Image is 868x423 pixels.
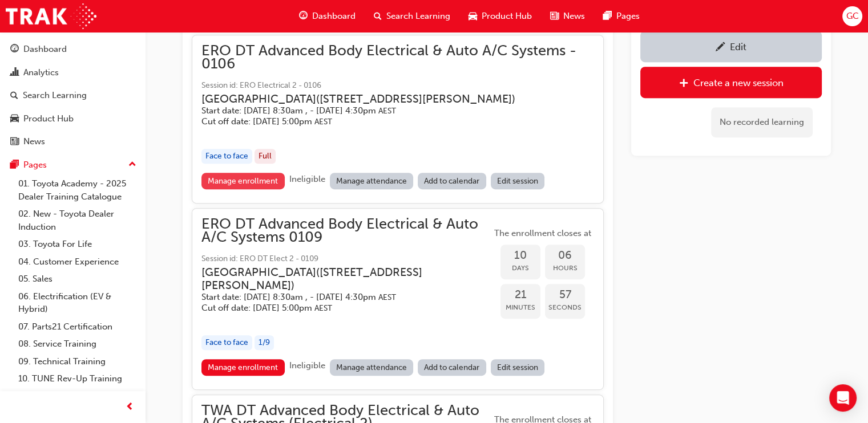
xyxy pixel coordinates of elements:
[545,288,585,302] span: 57
[679,78,689,90] span: plus-icon
[500,288,540,302] span: 21
[14,353,141,371] a: 09. Technical Training
[616,10,640,23] span: Pages
[14,388,141,405] a: All Pages
[5,154,141,176] button: Pages
[126,400,134,414] span: prev-icon
[201,218,594,380] button: ERO DT Advanced Body Electrical & Auto A/C Systems 0109Session id: ERO DT Elect 2 - 0109[GEOGRAPH...
[469,9,477,23] span: car-icon
[500,262,540,275] span: Days
[711,107,813,137] div: No recorded learning
[10,68,19,78] span: chart-icon
[299,9,308,23] span: guage-icon
[201,218,491,243] span: ERO DT Advanced Body Electrical & Auto A/C Systems 0109
[201,79,594,92] span: Session id: ERO Electrical 2 - 0106
[128,157,136,172] span: up-icon
[14,270,141,288] a: 05. Sales
[201,173,285,189] a: Manage enrollment
[640,31,822,62] a: Edit
[255,335,274,351] div: 1 / 9
[14,335,141,353] a: 08. Service Training
[5,131,141,152] a: News
[201,253,491,266] span: Session id: ERO DT Elect 2 - 0109
[201,149,252,164] div: Face to face
[330,359,414,376] a: Manage attendance
[14,205,141,235] a: 02. New - Toyota Dealer Induction
[201,266,473,292] h3: [GEOGRAPHIC_DATA] ( [STREET_ADDRESS][PERSON_NAME] )
[289,360,325,371] span: Ineligible
[378,106,396,116] span: Australian Eastern Standard Time AEST
[491,173,545,189] a: Edit session
[14,253,141,271] a: 04. Customer Experience
[10,137,19,147] span: news-icon
[846,10,858,23] span: GC
[6,3,96,29] img: Trak
[14,370,141,388] a: 10. TUNE Rev-Up Training
[23,43,67,56] div: Dashboard
[201,44,594,70] span: ERO DT Advanced Body Electrical & Auto A/C Systems - 0106
[730,41,746,52] div: Edit
[10,91,18,101] span: search-icon
[545,301,585,314] span: Seconds
[201,92,576,105] h3: [GEOGRAPHIC_DATA] ( [STREET_ADDRESS][PERSON_NAME] )
[14,288,141,318] a: 06. Electrification (EV & Hybrid)
[14,175,141,205] a: 01. Toyota Academy - 2025 Dealer Training Catalogue
[23,66,59,79] div: Analytics
[500,249,540,262] span: 10
[418,173,486,189] a: Add to calendar
[10,160,19,170] span: pages-icon
[550,9,559,23] span: news-icon
[541,5,594,28] a: news-iconNews
[374,9,382,23] span: search-icon
[482,10,532,23] span: Product Hub
[491,359,545,376] a: Edit session
[201,303,473,314] h5: Cut off date: [DATE] 5:00pm
[201,359,285,376] a: Manage enrollment
[10,44,19,55] span: guage-icon
[201,116,576,127] h5: Cut off date: [DATE] 5:00pm
[201,44,594,194] button: ERO DT Advanced Body Electrical & Auto A/C Systems - 0106Session id: ERO Electrical 2 - 0106[GEOG...
[693,77,784,88] div: Create a new session
[545,262,585,275] span: Hours
[640,67,822,98] a: Create a new session
[829,384,857,412] div: Open Intercom Messenger
[23,135,45,148] div: News
[603,9,612,23] span: pages-icon
[459,5,541,28] a: car-iconProduct Hub
[5,62,141,83] a: Analytics
[201,292,473,303] h5: Start date: [DATE] 8:30am , - [DATE] 4:30pm
[365,5,459,28] a: search-iconSearch Learning
[418,359,486,376] a: Add to calendar
[312,10,356,23] span: Dashboard
[5,108,141,129] a: Product Hub
[545,249,585,262] span: 06
[563,10,585,23] span: News
[314,117,332,127] span: Australian Eastern Standard Time AEST
[255,149,276,164] div: Full
[314,303,332,313] span: Australian Eastern Standard Time AEST
[289,174,325,184] span: Ineligible
[330,173,414,189] a: Manage attendance
[5,85,141,106] a: Search Learning
[23,112,74,125] div: Product Hub
[201,335,252,351] div: Face to face
[491,227,594,240] span: The enrollment closes at
[716,42,725,54] span: pencil-icon
[14,235,141,253] a: 03. Toyota For Life
[5,36,141,154] button: DashboardAnalyticsSearch LearningProduct HubNews
[5,39,141,60] a: Dashboard
[378,292,396,302] span: Australian Eastern Standard Time AEST
[23,89,87,102] div: Search Learning
[14,318,141,336] a: 07. Parts21 Certification
[10,114,19,124] span: car-icon
[594,5,649,28] a: pages-iconPages
[842,6,862,26] button: GC
[386,10,450,23] span: Search Learning
[290,5,365,28] a: guage-iconDashboard
[500,301,540,314] span: Minutes
[201,105,576,116] h5: Start date: [DATE] 8:30am , - [DATE] 4:30pm
[23,158,47,172] div: Pages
